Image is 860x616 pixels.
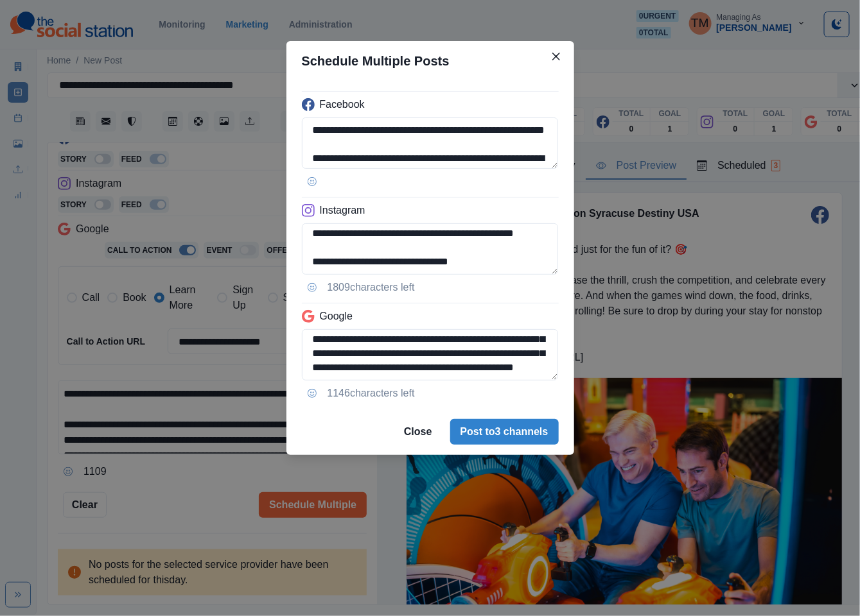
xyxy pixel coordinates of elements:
[302,171,322,192] button: Opens Emoji Picker
[320,309,353,324] p: Google
[320,203,365,218] p: Instagram
[546,46,566,67] button: Close
[328,386,415,401] p: 1146 characters left
[320,97,365,112] p: Facebook
[450,419,559,445] button: Post to3 channels
[328,280,415,295] p: 1809 characters left
[286,41,574,81] header: Schedule Multiple Posts
[394,419,443,445] button: Close
[302,383,322,404] button: Opens Emoji Picker
[302,277,322,298] button: Opens Emoji Picker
